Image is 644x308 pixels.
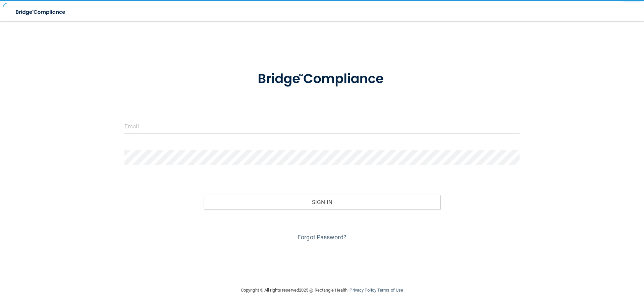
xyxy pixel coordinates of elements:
img: bridge_compliance_login_screen.278c3ca4.svg [10,5,72,19]
input: Email [124,119,520,134]
img: bridge_compliance_login_screen.278c3ca4.svg [244,62,400,97]
div: Copyright © All rights reserved 2025 @ Rectangle Health | | [200,280,444,301]
a: Terms of Use [377,288,403,293]
a: Forgot Password? [298,234,346,241]
a: Privacy Policy [350,288,376,293]
button: Sign In [204,195,441,209]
